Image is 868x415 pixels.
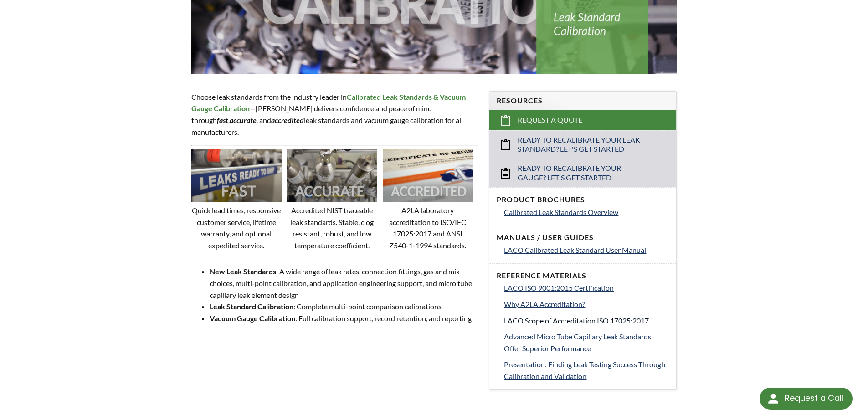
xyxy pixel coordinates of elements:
a: Why A2LA Accreditation? [504,298,669,310]
p: A2LA laboratory accreditation to ISO/IEC 17025:2017 and ANSI Z540-1-1994 standards. [383,205,473,251]
em: accredited [271,116,304,124]
span: Ready to Recalibrate Your Leak Standard? Let's Get Started [518,135,649,154]
span: Advanced Micro Tube Capillary Leak Standards Offer Superior Performance [504,332,651,353]
div: Request a Call [785,388,843,409]
span: Ready to Recalibrate Your Gauge? Let's Get Started [518,164,649,183]
h4: Reference Materials [497,271,669,281]
a: LACO Scope of Accreditation ISO 17025:2017 [504,315,669,327]
span: LACO Scope of Accreditation ISO 17025:2017 [504,316,649,325]
a: Ready to Recalibrate Your Leak Standard? Let's Get Started [489,130,676,159]
li: : A wide range of leak rates, connection fittings, gas and mix choices, multi-point calibration, ... [210,266,478,301]
span: LACO Calibrated Leak Standard User Manual [504,246,646,254]
h4: Product Brochures [497,195,669,205]
h4: Manuals / User Guides [497,233,669,242]
span: LACO ISO 9001:2015 Certification [504,283,614,292]
a: Ready to Recalibrate Your Gauge? Let's Get Started [489,159,676,187]
strong: New Leak Standards [210,267,276,276]
span: Calibrated Leak Standards Overview [504,208,618,216]
a: Request a Quote [489,110,676,130]
p: Accredited NIST traceable leak standards. Stable, clog resistant, robust, and low temperature coe... [287,205,377,251]
strong: Leak Standard Calibration [210,302,293,311]
img: Image showing the word ACCREDITED overlaid on it [383,149,473,202]
img: Image showing the word FAST overlaid on it [191,149,282,202]
em: fast [217,116,228,124]
a: Advanced Micro Tube Capillary Leak Standards Offer Superior Performance [504,331,669,354]
p: Choose leak standards from the industry leader in —[PERSON_NAME] delivers confidence and peace of... [191,91,478,138]
a: LACO Calibrated Leak Standard User Manual [504,244,669,256]
li: : Complete multi-point comparison calibrations [210,301,478,313]
strong: accurate [230,116,257,124]
li: : Full calibration support, record retention, and reporting [210,313,478,324]
span: Request a Quote [518,115,582,125]
a: Calibrated Leak Standards Overview [504,206,669,218]
h4: Resources [497,96,669,106]
img: Image showing the word ACCURATE overlaid on it [287,149,377,202]
a: Presentation: Finding Leak Testing Success Through Calibration and Validation [504,359,669,382]
p: Quick lead times, responsive customer service, lifetime warranty, and optional expedited service. [191,205,282,251]
img: round button [766,391,781,406]
a: LACO ISO 9001:2015 Certification [504,282,669,294]
span: Presentation: Finding Leak Testing Success Through Calibration and Validation [504,360,665,380]
div: Request a Call [760,388,853,410]
strong: Vacuum Gauge Calibration [210,314,295,323]
span: Why A2LA Accreditation? [504,300,585,308]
